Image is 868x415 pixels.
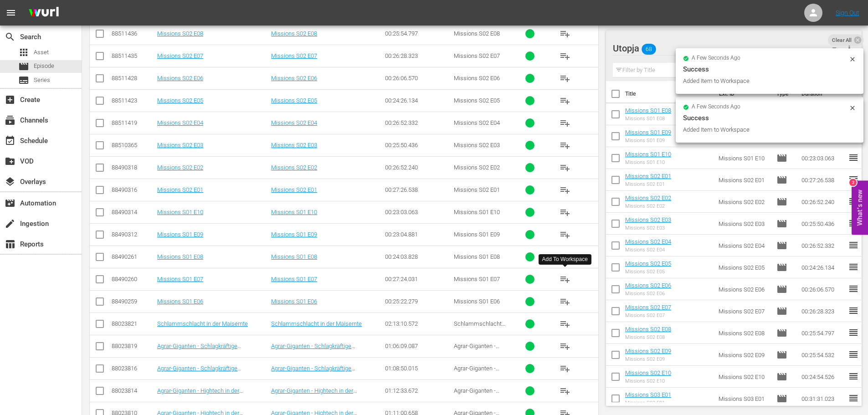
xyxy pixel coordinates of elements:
[625,81,714,107] th: Title
[715,235,773,256] td: Missions S02 E04
[454,365,502,385] span: Agrar-Giganten - Schlagkräftige Landtechnik: Teil 1
[385,231,451,238] div: 00:23:04.881
[157,164,203,171] a: Missions S02 E02
[625,159,671,165] div: Missions S01 E10
[5,239,15,250] span: Reports
[5,198,15,209] span: Automation
[454,253,500,260] span: Missions S01 E08
[271,231,317,238] a: Missions S01 E09
[625,173,671,179] a: Missions S02 E01
[271,343,355,356] a: Agrar-Giganten - Schlagkräftige Landtechnik: Teil 2
[454,320,505,334] span: Schlammschlacht in der Maisernte
[625,129,671,136] a: Missions S01 E09
[5,7,16,18] span: menu
[5,176,15,187] span: Overlays
[776,306,787,317] span: Episode
[112,343,154,349] div: 88023819
[776,174,787,185] span: Episode
[271,387,357,401] a: Agrar-Giganten - Hightech in der Getreideernte: Teil 2
[625,391,671,398] a: Missions S03 E01
[157,343,241,356] a: Agrar-Giganten - Schlagkräftige Landtechnik: Teil 2
[554,179,576,201] button: playlist_add
[715,169,773,191] td: Missions S02 E01
[625,291,671,297] div: Missions S02 E06
[848,393,859,404] span: reorder
[776,349,787,360] span: Episode
[454,30,500,37] span: Missions S02 E08
[385,75,451,82] div: 00:26:06.570
[271,365,355,379] a: Agrar-Giganten - Schlagkräftige Landtechnik: Teil 1
[798,278,848,300] td: 00:26:06.570
[625,348,671,354] a: Missions S02 E09
[157,298,203,305] a: Missions S01 E06
[798,344,848,366] td: 00:25:54.532
[554,201,576,223] button: playlist_add
[625,203,671,209] div: Missions S02 E02
[560,341,570,352] span: playlist_add
[836,9,859,16] a: Sign Out
[112,186,154,193] div: 88490316
[112,119,154,126] div: 88511419
[715,344,773,366] td: Missions S02 E09
[715,191,773,213] td: Missions S02 E02
[554,23,576,45] button: playlist_add
[554,291,576,313] button: playlist_add
[157,209,203,215] a: Missions S01 E10
[554,157,576,179] button: playlist_add
[852,180,868,235] button: Open Feedback Widget
[683,113,856,123] div: Success
[554,246,576,268] button: playlist_add
[271,164,317,171] a: Missions S02 E02
[157,387,243,401] a: Agrar-Giganten - Hightech in der Getreideernte: Teil 2
[112,231,154,238] div: 88490312
[385,97,451,104] div: 00:24:26.134
[848,240,859,251] span: reorder
[715,256,773,278] td: Missions S02 E05
[157,142,203,149] a: Missions S02 E03
[625,269,671,275] div: Missions S02 E05
[112,164,154,171] div: 88490318
[271,186,317,193] a: Missions S02 E01
[625,378,671,384] div: Missions S02 E10
[798,366,848,388] td: 00:24:54.526
[554,134,576,156] button: playlist_add
[542,256,588,263] div: Add To Workspace
[625,326,671,333] a: Missions S02 E08
[625,216,671,223] a: Missions S02 E03
[625,356,671,362] div: Missions S02 E09
[776,393,787,404] span: Episode
[554,67,576,89] button: playlist_add
[554,112,576,134] button: playlist_add
[157,97,203,104] a: Missions S02 E05
[271,276,317,282] a: Missions S01 E07
[560,162,570,173] span: playlist_add
[385,186,451,193] div: 00:27:26.538
[560,73,570,84] span: playlist_add
[613,36,845,61] div: Utopja
[271,209,317,215] a: Missions S01 E10
[798,235,848,256] td: 00:26:52.332
[454,119,500,126] span: Missions S02 E04
[560,184,570,195] span: playlist_add
[157,186,203,193] a: Missions S02 E01
[271,97,317,104] a: Missions S02 E05
[18,75,29,86] span: Series
[454,164,500,171] span: Missions S02 E02
[560,207,570,218] span: playlist_add
[683,77,847,86] div: Added Item to Workspace
[848,218,859,229] span: reorder
[560,363,570,374] span: playlist_add
[454,298,500,305] span: Missions S01 E06
[271,119,317,126] a: Missions S02 E04
[848,261,859,272] span: reorder
[271,30,317,37] a: Missions S02 E08
[112,298,154,305] div: 88490259
[112,209,154,215] div: 88490314
[112,142,154,149] div: 88510365
[157,320,248,327] a: Schlammschlacht in der Maisernte
[625,107,671,114] a: Missions S01 E08
[5,218,15,229] span: Ingestion
[112,387,154,394] div: 88023814
[554,224,576,246] button: playlist_add
[5,94,15,105] span: Create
